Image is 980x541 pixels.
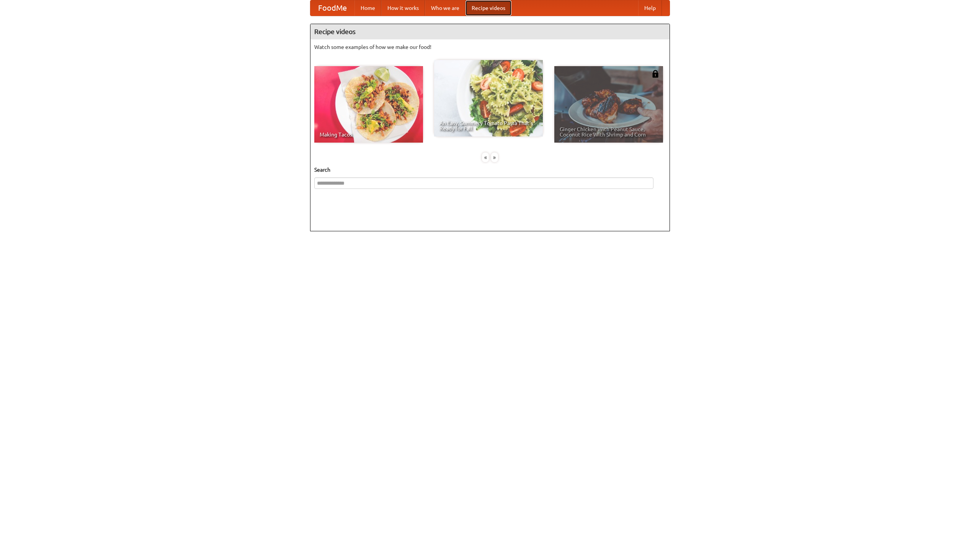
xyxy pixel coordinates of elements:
a: Recipe videos [465,0,511,16]
a: FoodMe [310,0,354,16]
div: « [482,153,489,162]
p: Watch some examples of how we make our food! [314,43,666,51]
a: Making Tacos [314,66,423,143]
h5: Search [314,166,666,174]
a: How it works [381,0,425,16]
a: Help [638,0,662,16]
a: Home [354,0,381,16]
a: Who we are [425,0,465,16]
div: » [491,153,498,162]
span: Making Tacos [320,132,418,137]
h4: Recipe videos [310,24,670,39]
span: An Easy, Summery Tomato Pasta That's Ready for Fall [439,120,537,131]
a: An Easy, Summery Tomato Pasta That's Ready for Fall [434,60,543,136]
img: 483408.png [652,70,659,78]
